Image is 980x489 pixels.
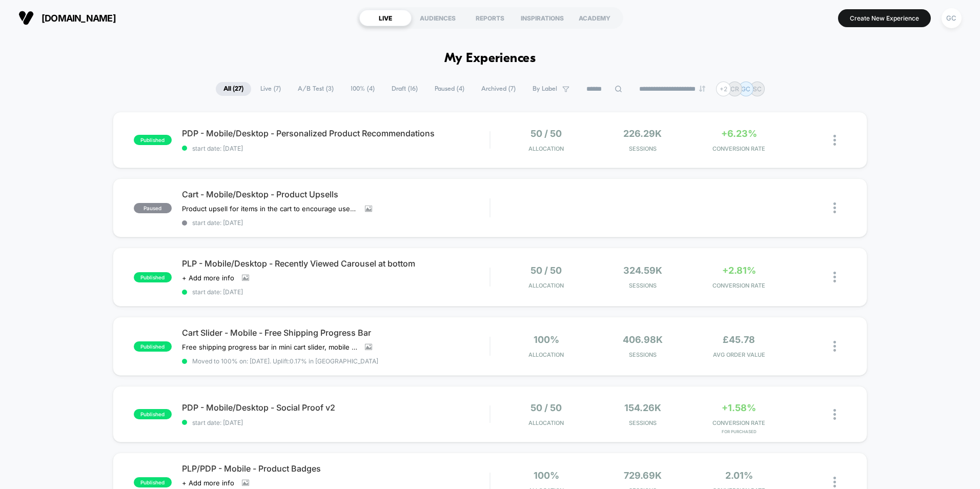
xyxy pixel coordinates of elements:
span: 406.98k [623,334,663,345]
div: AUDIENCES [412,10,464,26]
span: Sessions [597,419,688,426]
span: published [134,272,172,282]
span: Archived ( 7 ) [474,82,523,96]
img: Visually logo [18,10,34,26]
span: 226.29k [623,128,662,139]
span: 100% [534,334,559,345]
span: Allocation [528,351,564,358]
span: start date: [DATE] [182,288,489,296]
span: All ( 27 ) [216,82,251,96]
div: LIVE [359,10,412,26]
span: Free shipping progress bar in mini cart slider, mobile only [182,343,357,351]
span: published [134,341,172,352]
span: start date: [DATE] [182,145,489,152]
img: close [833,409,836,420]
span: +1.58% [722,402,756,413]
span: £45.78 [723,334,755,345]
span: 50 / 50 [530,265,562,276]
span: 50 / 50 [530,402,562,413]
span: Sessions [597,282,688,289]
span: [DOMAIN_NAME] [42,13,116,24]
span: Allocation [528,282,564,289]
span: PLP/PDP - Mobile - Product Badges [182,463,489,474]
span: PDP - Mobile/Desktop - Personalized Product Recommendations [182,128,489,138]
button: Create New Experience [838,9,931,27]
div: INSPIRATIONS [516,10,568,26]
span: 100% ( 4 ) [343,82,382,96]
span: 100% [534,470,559,481]
img: close [833,202,836,213]
img: close [833,477,836,487]
div: ACADEMY [568,10,621,26]
div: + 2 [716,81,731,96]
span: CONVERSION RATE [693,282,785,289]
div: GC [942,8,962,28]
span: 154.26k [624,402,661,413]
span: published [134,135,172,145]
h1: My Experiences [444,51,536,66]
span: + Add more info [182,479,234,487]
span: 2.01% [725,470,753,481]
span: Product upsell for items in the cart to encourage users to add more items to their basket/increas... [182,205,357,213]
img: close [833,341,836,352]
span: Paused ( 4 ) [427,82,472,96]
span: AVG ORDER VALUE [693,351,785,358]
span: start date: [DATE] [182,419,489,426]
img: end [699,86,705,92]
span: published [134,477,172,487]
span: Allocation [528,145,564,152]
span: Allocation [528,419,564,426]
span: +2.81% [722,265,756,276]
p: CR [730,85,739,93]
div: REPORTS [464,10,516,26]
span: PLP - Mobile/Desktop - Recently Viewed Carousel at bottom [182,258,489,269]
span: for Purchased [693,429,785,434]
span: Cart Slider - Mobile - Free Shipping Progress Bar [182,328,489,338]
span: paused [134,203,172,213]
span: Moved to 100% on: [DATE] . Uplift: 0.17% in [GEOGRAPHIC_DATA] [192,357,378,365]
span: CONVERSION RATE [693,419,785,426]
p: GC [741,85,750,93]
span: A/B Test ( 3 ) [290,82,341,96]
span: 50 / 50 [530,128,562,139]
span: Draft ( 16 ) [384,82,425,96]
span: PDP - Mobile/Desktop - Social Proof v2 [182,402,489,413]
p: SC [753,85,762,93]
button: [DOMAIN_NAME] [15,10,119,26]
button: GC [938,8,965,29]
span: Cart - Mobile/Desktop - Product Upsells [182,189,489,199]
span: By Label [533,85,557,93]
span: 729.69k [624,470,662,481]
span: Live ( 7 ) [253,82,289,96]
span: published [134,409,172,419]
img: close [833,135,836,146]
span: start date: [DATE] [182,219,489,227]
span: 324.59k [623,265,662,276]
span: Sessions [597,145,688,152]
span: +6.23% [721,128,757,139]
span: Sessions [597,351,688,358]
span: CONVERSION RATE [693,145,785,152]
img: close [833,272,836,282]
span: + Add more info [182,274,234,282]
